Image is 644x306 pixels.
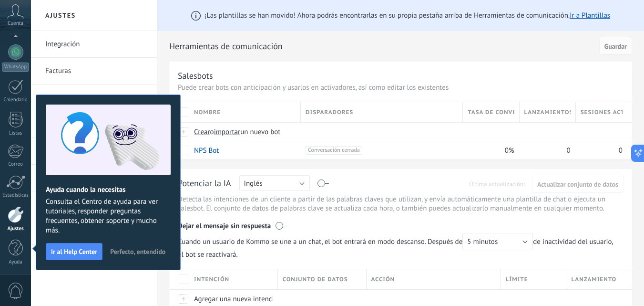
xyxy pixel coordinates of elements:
span: importar [214,127,241,137]
button: Guardar [599,37,632,55]
span: Conversación cerrada [306,146,362,155]
div: 0% [463,141,514,159]
span: un nuevo bot [240,127,280,137]
span: Inglés [244,179,263,188]
span: Conjunto de datos [283,275,348,284]
a: Ir a Plantillas [570,11,610,20]
div: Calendario [2,97,30,103]
li: Ajustes Generales [31,84,157,111]
span: Perfecto, entendido [110,248,165,255]
div: Correo [2,161,30,168]
span: Crear [194,127,210,137]
div: Salesbots [178,70,213,81]
div: Dejar el mensaje sin respuesta [178,215,624,233]
li: Fuentes de conocimiento de IA [31,245,157,271]
span: Lanzamiento [571,275,616,284]
a: NPS Bot [194,146,219,155]
div: 0 [520,141,571,159]
button: 5 minutos [462,233,533,250]
div: Estadísticas [2,192,30,199]
li: Integración [31,31,157,58]
span: Cuenta [8,21,23,27]
span: 0 [619,146,623,155]
span: Consulta el Centro de ayuda para ver tutoriales, responder preguntas frecuentes, obtener soporte ... [46,197,171,235]
span: Intención [194,275,229,284]
span: 0% [505,146,514,155]
h2: Herramientas de comunicación [169,37,596,56]
span: Sesiones activas [581,108,623,117]
div: WhatsApp [2,63,29,72]
span: Ir al Help Center [51,248,97,255]
p: Detecta las intenciones de un cliente a partir de las palabras claves que utilizan, y envía autom... [178,195,624,213]
div: Ayuda [2,259,30,265]
div: Ajustes [2,226,30,232]
span: Disparadores [306,108,353,117]
span: de inactividad del usuario, el bot se reactivará. [178,233,624,259]
span: o [210,127,214,137]
span: Guardar [604,43,627,50]
span: Cuando un usuario de Kommo se une a un chat, el bot entrará en modo descanso. Después de [178,233,533,250]
span: 0 [567,146,571,155]
h2: Ayuda cuando la necesitas [46,185,171,194]
span: Límite [506,275,528,284]
div: Listas [2,130,30,137]
a: Ajustes Generales [45,84,147,111]
button: Inglés [239,175,310,191]
span: Tasa de conversión [468,108,514,117]
li: Facturas [31,58,157,84]
a: Facturas [45,58,147,84]
span: 5 minutos [467,237,498,246]
span: Lanzamientos totales [524,108,571,117]
button: Perfecto, entendido [106,244,170,259]
p: Puede crear bots con anticipación y usarlos en activadores, así como editar los existentes [178,83,624,92]
div: Potenciar la IA [178,178,231,190]
div: 0 [576,141,623,159]
span: Acción [371,275,395,284]
button: Ir al Help Center [46,243,102,260]
span: Nombre [194,108,221,117]
a: Integración [45,31,147,58]
span: ¡Las plantillas se han movido! Ahora podrás encontrarlas en su propia pestaña arriba de Herramien... [204,11,610,20]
